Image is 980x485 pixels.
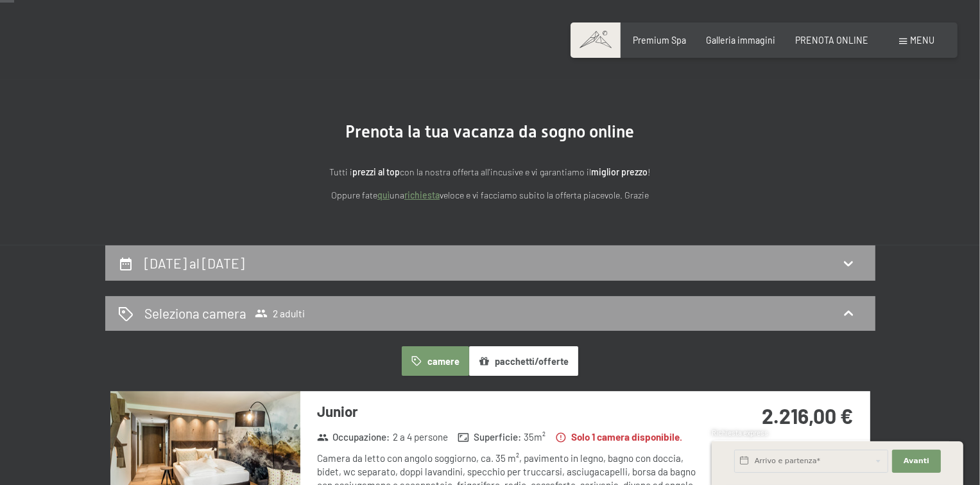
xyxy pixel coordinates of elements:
strong: 2.216,00 € [762,403,853,428]
span: 35 m² [524,430,546,444]
a: Premium Spa [633,35,686,46]
span: Richiesta express [712,428,768,437]
h2: Seleziona camera [144,304,246,322]
span: 2 adulti [255,307,305,320]
h2: [DATE] al [DATE] [144,255,245,271]
p: Tutti i con la nostra offerta all'incusive e vi garantiamo il ! [208,165,773,180]
strong: Occupazione : [317,430,390,444]
span: Avanti [904,456,929,466]
strong: Superficie : [458,430,521,444]
span: 2 a 4 persone [393,430,448,444]
strong: prezzi al top [353,166,400,177]
a: PRENOTA ONLINE [795,35,868,46]
button: Avanti [892,450,941,473]
h3: Junior [317,401,699,421]
a: quì [377,190,390,200]
button: camere [402,346,469,376]
button: pacchetti/offerte [469,346,578,376]
span: Prenota la tua vacanza da sogno online [346,122,635,141]
span: Menu [911,35,935,46]
strong: miglior prezzo [592,166,648,177]
p: Oppure fate una veloce e vi facciamo subito la offerta piacevole. Grazie [208,188,773,203]
a: richiesta [404,190,440,200]
a: Galleria immagini [706,35,775,46]
strong: Solo 1 camera disponibile. [555,430,682,444]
